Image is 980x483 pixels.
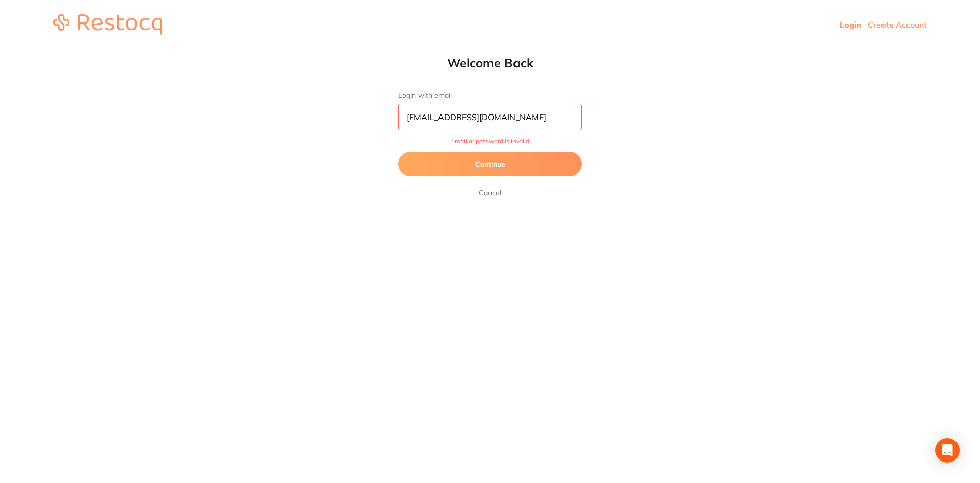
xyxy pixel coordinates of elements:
[840,19,862,30] a: Login
[378,55,602,71] h1: Welcome Back
[53,14,162,35] img: restocq_logo.svg
[935,438,960,463] div: Open Intercom Messenger
[868,19,927,30] a: Create Account
[398,137,582,145] span: Email or password is invalid
[477,187,503,199] a: Cancel
[398,91,582,100] label: Login with email
[398,152,582,176] button: Continue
